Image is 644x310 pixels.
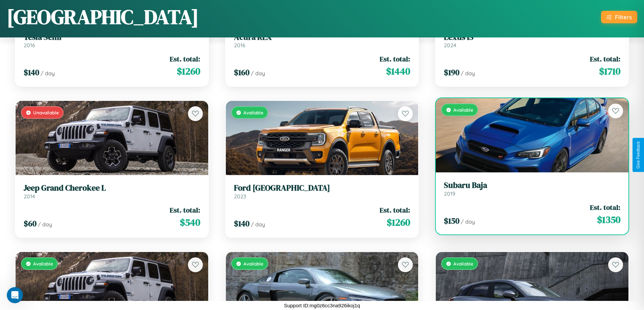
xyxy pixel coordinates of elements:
span: 2014 [24,193,35,200]
h3: Subaru Baja [444,180,620,190]
span: $ 140 [234,218,249,229]
span: $ 60 [24,218,37,229]
p: Support ID: mg0z6cc3na926ikoj1q [284,301,360,310]
span: / day [461,70,475,77]
span: $ 1350 [597,213,620,226]
span: Available [243,261,263,266]
a: Lexus IS2024 [444,32,620,49]
span: Est. total: [380,205,410,215]
button: Filters [601,11,637,23]
span: Est. total: [590,202,620,212]
span: Est. total: [380,54,410,64]
div: Filters [615,13,632,21]
span: Available [453,107,473,113]
span: 2016 [24,42,35,49]
a: Jeep Grand Cherokee L2014 [24,183,200,200]
span: / day [41,70,55,77]
span: / day [38,221,52,228]
span: Est. total: [170,54,200,64]
span: $ 1710 [599,64,620,78]
a: Ford [GEOGRAPHIC_DATA]2023 [234,183,410,200]
h1: [GEOGRAPHIC_DATA] [7,3,199,31]
span: / day [251,70,265,77]
span: / day [461,218,475,225]
h3: Jeep Grand Cherokee L [24,183,200,193]
span: Available [453,261,473,266]
span: Est. total: [590,54,620,64]
span: $ 140 [24,67,39,78]
span: 2024 [444,42,456,49]
div: Give Feedback [636,141,641,169]
span: Available [33,261,53,266]
span: 2016 [234,42,245,49]
iframe: Intercom live chat [7,287,23,303]
span: Available [243,110,263,115]
span: $ 190 [444,67,459,78]
span: 2019 [444,190,455,197]
span: Est. total: [170,205,200,215]
a: Acura RLX2016 [234,32,410,49]
span: $ 1260 [177,64,200,78]
h3: Tesla Semi [24,32,200,42]
h3: Lexus IS [444,32,620,42]
span: $ 540 [180,216,200,229]
span: $ 160 [234,67,249,78]
h3: Acura RLX [234,32,410,42]
span: $ 1440 [386,64,410,78]
span: $ 150 [444,215,459,226]
h3: Ford [GEOGRAPHIC_DATA] [234,183,410,193]
span: / day [251,221,265,228]
span: $ 1260 [387,216,410,229]
span: Unavailable [33,110,59,115]
a: Subaru Baja2019 [444,180,620,197]
a: Tesla Semi2016 [24,32,200,49]
span: 2023 [234,193,246,200]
